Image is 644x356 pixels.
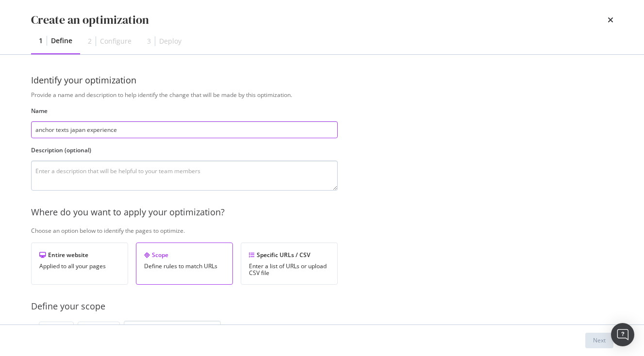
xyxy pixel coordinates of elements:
div: 3 [147,36,151,46]
div: 1 [39,36,43,46]
input: Enter an optimization name to easily find it back [31,121,338,138]
button: URL [39,322,74,337]
div: Define rules to match URLs [144,263,225,270]
div: Next [593,336,606,344]
div: times [608,12,613,28]
div: Deploy [159,36,182,46]
div: Specific URLs / CSV [249,251,330,259]
button: Equals [78,322,120,337]
div: Define [51,36,72,46]
div: Configure [100,36,132,46]
div: Open Intercom Messenger [611,323,634,346]
div: Enter a list of URLs or upload CSV file [249,263,330,276]
div: 2 [88,36,92,46]
div: Applied to all your pages [39,263,120,270]
button: Next [585,333,613,348]
div: Identify your optimization [31,74,613,87]
label: Description (optional) [31,146,338,154]
label: Name [31,107,338,115]
div: Scope [144,251,225,259]
div: Entire website [39,251,120,259]
div: Create an optimization [31,12,149,28]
